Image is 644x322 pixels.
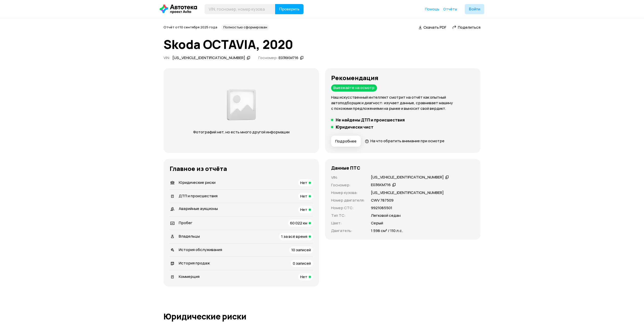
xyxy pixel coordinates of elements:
span: 0 записей [293,261,311,266]
span: 60 022 км [290,220,307,226]
p: [US_VEHICLE_IDENTIFICATION_NUMBER] [371,190,444,195]
button: Подробнее [331,136,361,147]
a: Помощь [425,7,439,12]
span: 10 записей [291,247,311,253]
h1: Юридические риски [164,312,480,321]
a: Поделиться [452,25,480,30]
span: Госномер: [258,55,278,60]
p: Госномер : [331,182,365,188]
p: Серый [371,220,383,226]
span: Скачать PDF [423,25,446,30]
p: Тип ТС : [331,213,365,218]
a: На что обратить внимание при осмотре [365,138,444,144]
h3: Главное из отчёта [170,165,313,172]
span: Владельцы [179,234,200,239]
p: Цвет : [331,220,365,226]
span: Нет [300,193,307,199]
div: [US_VEHICLE_IDENTIFICATION_NUMBER] [371,175,444,180]
span: 1 за всё время [281,234,307,239]
h1: Skoda OCTAVIA, 2020 [164,38,480,51]
img: d89e54fb62fcf1f0.png [225,86,257,123]
span: Коммерция [179,274,200,279]
span: Пробег [179,220,192,225]
span: ДТП и происшествия [179,193,218,199]
span: История продаж [179,260,210,266]
span: VIN : [164,55,170,60]
button: Проверить [275,4,303,14]
p: Двигатель : [331,228,365,234]
p: 1 598 см³ / 110 л.с. [371,228,403,234]
div: [US_VEHICLE_IDENTIFICATION_NUMBER] [172,55,245,61]
p: Легковой седан [371,213,401,218]
span: История обслуживания [179,247,222,252]
a: Скачать PDF [419,25,446,30]
span: Проверить [279,7,299,11]
p: Номер СТС : [331,205,365,211]
span: Нет [300,274,307,279]
p: Фотографий нет, но есть много другой информации [188,129,294,135]
h4: Данные ПТС [331,165,360,171]
p: Наш искусственный интеллект смотрит на отчёт как опытный автоподборщик и диагност: изучает данные... [331,95,474,111]
div: Выезжайте на осмотр [331,84,377,92]
h5: Не найдены ДТП и происшествия [336,117,405,122]
p: СWV 787509 [371,198,393,203]
input: VIN, госномер, номер кузова [205,4,275,14]
span: Нет [300,207,307,212]
span: На что обратить внимание при осмотре [370,138,444,144]
span: Войти [469,7,480,11]
span: Отчёт от 10 сентября 2025 года [164,25,217,29]
span: Отчёты [443,7,457,11]
button: Войти [465,4,484,14]
div: Е036КМ716 [279,55,298,61]
span: Юридические риски [179,180,216,185]
span: Аварийные аукционы [179,206,218,211]
p: 9921085501 [371,205,392,211]
p: VIN : [331,175,365,180]
span: Нет [300,180,307,185]
h3: Рекомендация [331,74,474,81]
div: Е036КМ716 [371,182,391,188]
h5: Юридически чист [336,124,373,130]
p: Номер кузова : [331,190,365,195]
div: Полностью сформирован [221,24,269,30]
span: Поделиться [458,25,480,30]
span: Помощь [425,7,439,11]
p: Номер двигателя : [331,198,365,203]
a: Отчёты [443,7,457,12]
span: Подробнее [335,139,356,144]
